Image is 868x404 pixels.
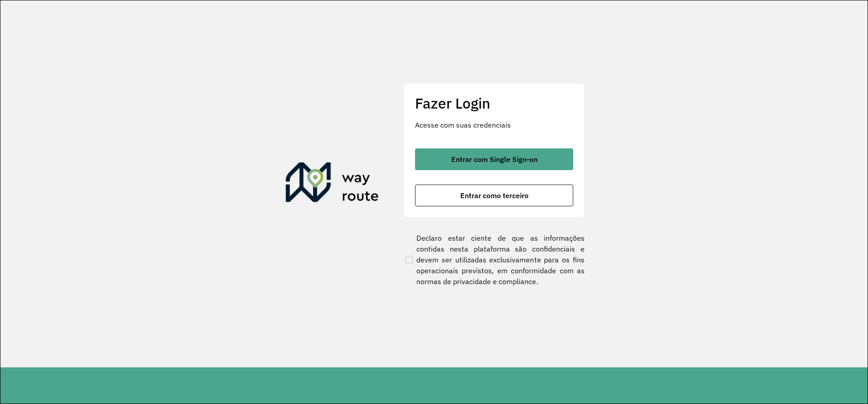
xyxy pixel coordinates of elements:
p: Acesse com suas credenciais [415,119,573,130]
span: Entrar como terceiro [460,192,528,199]
button: button [415,148,573,170]
label: Declaro estar ciente de que as informações contidas nesta plataforma são confidenciais e devem se... [404,233,585,287]
h2: Fazer Login [415,95,573,112]
img: Roteirizador AmbevTech [286,162,379,206]
span: Entrar com Single Sign-on [451,156,538,163]
button: button [415,185,573,206]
